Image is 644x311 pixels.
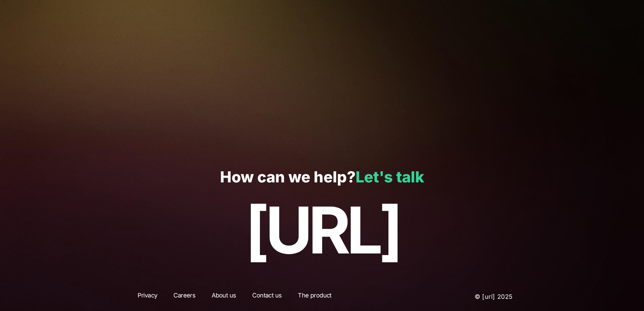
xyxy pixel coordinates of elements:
a: Privacy [132,291,164,303]
a: Contact us [246,291,288,303]
a: About us [206,291,242,303]
span: Last Name [83,28,105,34]
a: The product [292,291,337,303]
p: © [URL] 2025 [418,291,513,303]
a: Careers [167,291,201,303]
p: [URL] [20,194,624,266]
a: Let's talk [356,168,424,186]
p: How can we help? [20,169,624,186]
